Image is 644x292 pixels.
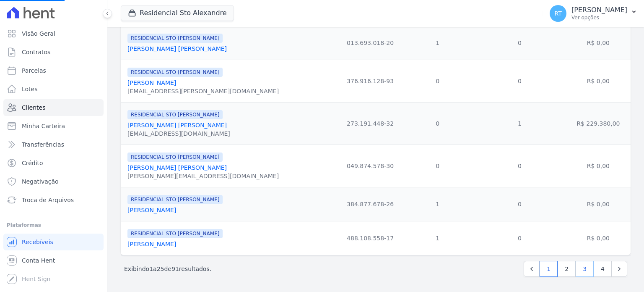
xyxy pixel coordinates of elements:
span: Visão Geral [22,29,55,38]
a: Troca de Arquivos [3,192,104,208]
a: Negativação [3,173,104,190]
a: Transferências [3,136,104,153]
span: Crédito [22,159,43,167]
span: RT [554,11,561,16]
a: Lotes [3,81,104,97]
span: Recebíveis [22,238,53,246]
a: Parcelas [3,62,104,79]
span: Clientes [22,103,45,112]
span: Transferências [22,140,64,149]
a: Recebíveis [3,234,104,250]
p: Ver opções [571,14,627,21]
a: Contratos [3,44,104,61]
button: RT [PERSON_NAME] Ver opções [543,2,644,25]
a: Conta Hent [3,252,104,269]
p: [PERSON_NAME] [571,6,627,14]
a: Clientes [3,99,104,116]
a: Crédito [3,155,104,171]
div: Plataformas [7,220,100,230]
span: Conta Hent [22,256,55,265]
a: Visão Geral [3,25,104,42]
span: Contratos [22,48,50,56]
span: Minha Carteira [22,122,65,130]
span: Parcelas [22,66,46,75]
span: Lotes [22,85,38,93]
span: Troca de Arquivos [22,196,74,204]
a: Minha Carteira [3,118,104,134]
button: Residencial Sto Alexandre [121,5,234,21]
span: Negativação [22,177,59,186]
